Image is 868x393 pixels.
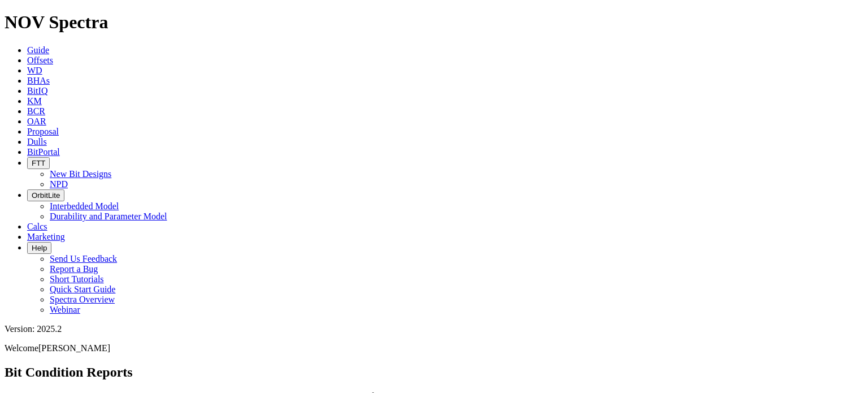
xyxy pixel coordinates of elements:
a: WD [27,66,42,75]
a: New Bit Designs [50,169,111,179]
a: Webinar [50,305,80,314]
a: Marketing [27,232,65,241]
p: Welcome [5,343,863,353]
a: BHAs [27,76,50,85]
a: OAR [27,116,46,126]
a: Offsets [27,55,53,65]
span: OrbitLite [32,191,60,200]
a: Guide [27,45,49,55]
span: [PERSON_NAME] [38,343,110,353]
a: Short Tutorials [50,274,104,284]
a: BCR [27,106,45,116]
a: Spectra Overview [50,295,115,304]
div: Version: 2025.2 [5,324,863,334]
span: Help [32,244,47,252]
a: Proposal [27,127,59,136]
button: FTT [27,157,50,169]
a: Interbedded Model [50,201,119,211]
a: Send Us Feedback [50,254,117,264]
a: Calcs [27,222,47,231]
a: Quick Start Guide [50,284,115,294]
button: Help [27,242,51,254]
button: OrbitLite [27,189,64,201]
a: NPD [50,179,68,189]
a: BitIQ [27,86,47,96]
h2: Bit Condition Reports [5,365,863,380]
a: Report a Bug [50,264,98,274]
span: FTT [32,159,45,167]
a: Dulls [27,137,47,146]
a: BitPortal [27,147,60,157]
h1: NOV Spectra [5,12,863,33]
a: Durability and Parameter Model [50,211,167,221]
a: KM [27,96,42,106]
